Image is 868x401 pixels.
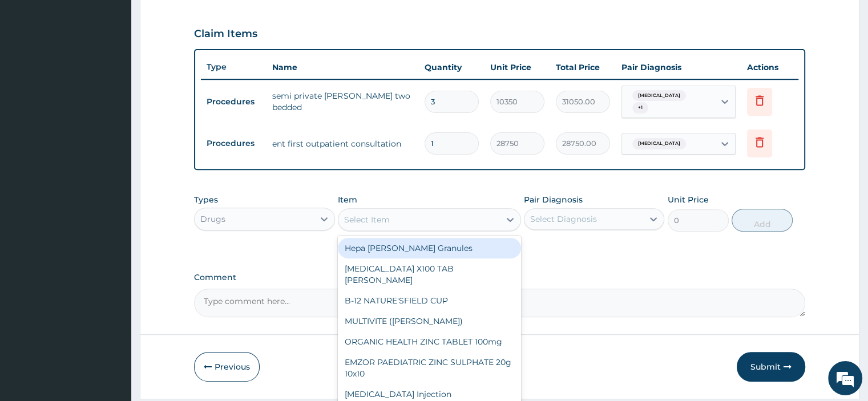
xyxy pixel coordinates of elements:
td: ent first outpatient consultation [267,132,418,155]
div: EMZOR PAEDIATRIC ZINC SULPHATE 20g 10x10 [338,352,521,384]
label: Pair Diagnosis [524,194,583,205]
div: ORGANIC HEALTH ZINC TABLET 100mg [338,331,521,352]
th: Actions [741,56,798,79]
img: d_794563401_company_1708531726252_794563401 [21,57,46,86]
th: Unit Price [485,56,550,79]
td: Procedures [201,91,267,112]
div: Minimize live chat window [187,6,215,33]
button: Add [732,209,793,232]
th: Quantity [419,56,485,79]
th: Pair Diagnosis [616,56,741,79]
div: B-12 NATURE'SFIELD CUP [338,290,521,311]
div: Select Diagnosis [530,213,597,225]
th: Name [267,56,418,79]
span: [MEDICAL_DATA] [632,90,686,102]
textarea: Type your message and hit 'Enter' [6,274,217,314]
div: [MEDICAL_DATA] X100 TAB [PERSON_NAME] [338,258,521,290]
div: Drugs [200,213,225,225]
div: Hepa [PERSON_NAME] Granules [338,238,521,258]
div: MULTIVITE ([PERSON_NAME]) [338,311,521,331]
button: Submit [737,352,805,382]
label: Item [338,194,357,205]
td: Procedures [201,133,267,154]
h3: Claim Items [194,28,257,40]
label: Unit Price [668,194,709,205]
div: Select Item [344,214,390,225]
span: [MEDICAL_DATA] [632,138,686,149]
th: Total Price [550,56,616,79]
span: + 1 [632,102,648,114]
span: We're online! [66,125,158,240]
button: Previous [194,352,260,382]
label: Comment [194,273,805,282]
div: Chat with us now [59,64,192,79]
label: Types [194,195,218,205]
th: Type [201,56,267,78]
td: semi private [PERSON_NAME] two bedded [267,84,418,119]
